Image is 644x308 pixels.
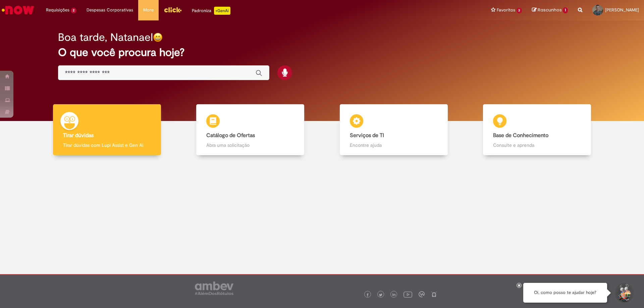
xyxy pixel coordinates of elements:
p: +GenAi [214,7,230,15]
p: Tirar dúvidas com Lupi Assist e Gen Ai [63,142,151,148]
button: Iniciar Conversa de Suporte [614,283,634,303]
a: Catálogo de Ofertas Abra uma solicitação [179,104,322,156]
b: Catálogo de Ofertas [206,132,255,139]
span: Favoritos [497,7,515,13]
b: Tirar dúvidas [63,132,94,139]
img: happy-face.png [153,33,163,42]
a: Tirar dúvidas Tirar dúvidas com Lupi Assist e Gen Ai [35,104,179,156]
div: Padroniza [192,7,230,15]
b: Serviços de TI [350,132,384,139]
a: Serviços de TI Encontre ajuda [322,104,466,156]
span: Despesas Corporativas [87,7,133,13]
span: [PERSON_NAME] [605,7,639,13]
img: logo_footer_naosei.png [431,291,437,297]
img: logo_footer_linkedin.png [392,293,396,297]
a: Rascunhos [532,7,568,13]
img: logo_footer_youtube.png [404,290,412,299]
img: logo_footer_facebook.png [366,293,369,297]
h2: Boa tarde, Natanael [58,32,153,43]
img: logo_footer_twitter.png [379,293,382,297]
span: Requisições [46,7,69,13]
h2: O que você procura hoje? [58,47,586,58]
span: 3 [517,8,522,13]
div: Oi, como posso te ajudar hoje? [523,283,607,303]
img: click_logo_yellow_360x200.png [164,5,182,15]
p: Consulte e aprenda [493,142,581,148]
span: More [143,7,154,13]
span: 2 [71,8,76,13]
img: logo_footer_workplace.png [419,291,425,297]
b: Base de Conhecimento [493,132,548,139]
p: Encontre ajuda [350,142,438,148]
img: logo_footer_ambev_rotulo_gray.png [195,282,233,295]
span: 1 [563,7,568,13]
span: Rascunhos [538,7,562,13]
a: Base de Conhecimento Consulte e aprenda [466,104,609,156]
img: ServiceNow [1,3,35,17]
p: Abra uma solicitação [206,142,294,148]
